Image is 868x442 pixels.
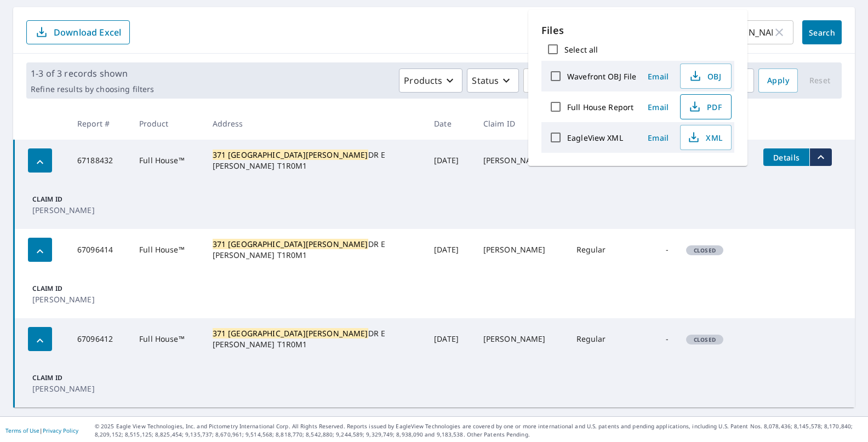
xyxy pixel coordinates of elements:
[645,71,671,82] span: Email
[802,20,842,44] button: Search
[43,427,78,434] a: Privacy Policy
[811,27,833,38] span: Search
[687,336,722,343] span: Closed
[31,67,154,80] p: 1-3 of 3 records shown
[567,102,633,112] label: Full House Report
[204,107,426,140] th: Address
[425,318,475,360] td: [DATE]
[767,74,789,88] span: Apply
[568,229,623,271] td: Regular
[213,239,417,261] div: DR E [PERSON_NAME] T1R0M1
[680,64,732,89] button: OBJ
[213,328,368,338] mark: 371 [GEOGRAPHIC_DATA][PERSON_NAME]
[645,102,671,112] span: Email
[687,246,722,254] span: Closed
[54,26,121,38] p: Download Excel
[568,318,623,360] td: Regular
[523,68,585,93] button: Orgs
[763,148,809,166] button: detailsBtn-67188432
[130,318,203,360] td: Full House™
[32,294,98,305] p: [PERSON_NAME]
[130,229,203,271] td: Full House™
[213,150,368,160] mark: 371 [GEOGRAPHIC_DATA][PERSON_NAME]
[687,131,722,144] span: XML
[475,318,568,360] td: [PERSON_NAME]
[68,140,130,181] td: 67188432
[425,229,475,271] td: [DATE]
[213,328,417,350] div: DR E [PERSON_NAME] T1R0M1
[32,284,98,294] p: Claim ID
[687,100,722,113] span: PDF
[26,20,130,44] button: Download Excel
[809,148,832,166] button: filesDropdownBtn-67188432
[31,84,154,94] p: Refine results by choosing filters
[541,23,734,38] p: Files
[680,94,732,119] button: PDF
[425,140,475,181] td: [DATE]
[770,152,803,163] span: Details
[213,150,417,171] div: DR E [PERSON_NAME] T1R0M1
[32,373,98,383] p: Claim ID
[641,99,676,116] button: Email
[564,44,598,55] label: Select all
[475,107,568,140] th: Claim ID
[130,107,203,140] th: Product
[404,74,442,87] p: Products
[5,427,39,434] a: Terms of Use
[68,229,130,271] td: 67096414
[425,107,475,140] th: Date
[567,133,623,143] label: EagleView XML
[687,70,722,83] span: OBJ
[68,107,130,140] th: Report #
[32,194,98,204] p: Claim ID
[213,239,368,249] mark: 371 [GEOGRAPHIC_DATA][PERSON_NAME]
[68,318,130,360] td: 67096412
[641,129,676,146] button: Email
[32,383,98,394] p: [PERSON_NAME]
[680,125,732,150] button: XML
[641,68,676,85] button: Email
[467,68,519,93] button: Status
[567,71,636,82] label: Wavefront OBJ File
[475,229,568,271] td: [PERSON_NAME]
[130,140,203,181] td: Full House™
[623,229,677,271] td: -
[645,133,671,143] span: Email
[623,318,677,360] td: -
[758,68,798,93] button: Apply
[5,427,78,434] p: |
[399,68,462,93] button: Products
[95,422,863,439] p: © 2025 Eagle View Technologies, Inc. and Pictometry International Corp. All Rights Reserved. Repo...
[472,74,499,87] p: Status
[475,140,568,181] td: [PERSON_NAME]
[32,204,98,216] p: [PERSON_NAME]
